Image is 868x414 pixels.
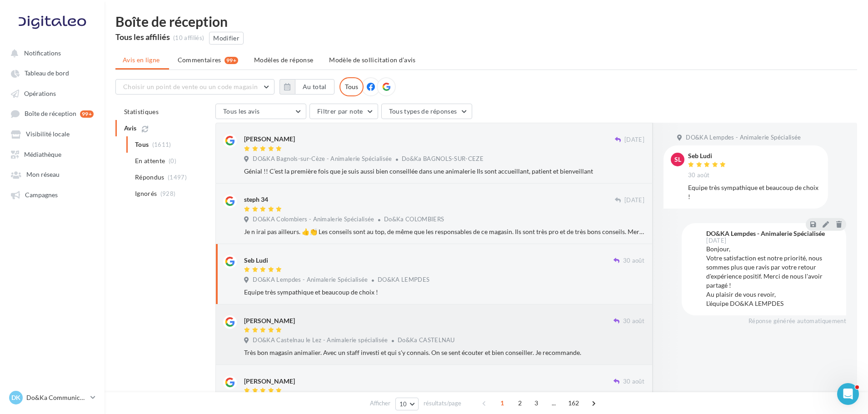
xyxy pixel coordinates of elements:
div: [PERSON_NAME] [244,377,295,386]
span: Do&Ka COLOMBIERS [384,215,444,223]
a: Boîte de réception 99+ [5,105,99,122]
a: DK Do&Ka Communication [7,389,97,406]
span: Tableau de bord [25,70,69,77]
span: DK [11,393,20,402]
div: Génial !! C’est la première fois que je suis aussi bien conseillée dans une animalerie Ils sont a... [244,167,644,176]
span: En attente [135,156,165,165]
span: ... [547,396,561,410]
span: DO&KA Lempdes - Animalerie Spécialisée [253,276,368,284]
button: 10 [395,398,419,410]
span: Boîte de réception [25,110,76,118]
a: Campagnes [5,186,99,203]
div: 99+ [80,110,94,118]
span: Ignorés [135,189,157,198]
button: Modifier [209,32,244,45]
div: Equipe très sympathique et beaucoup de choix ! [688,183,821,201]
div: 99+ [224,57,238,64]
div: Je n irai pas ailleurs. 👍👏 Les conseils sont au top, de même que les responsables de ce magasin. ... [244,227,644,236]
button: Tous types de réponses [381,104,472,119]
span: DO&KA Castelnau le Lez - Animalerie spécialisée [253,336,388,344]
a: Opérations [5,85,99,101]
iframe: Intercom live chat [837,383,859,405]
a: Mon réseau [5,166,99,182]
span: DO&KA LEMPDES [378,276,429,283]
button: Choisir un point de vente ou un code magasin [115,79,274,95]
span: (1497) [168,174,187,181]
div: steph 34 [244,195,268,204]
span: 30 août [623,378,644,386]
div: Tous [339,77,364,96]
button: Tous les avis [215,104,306,119]
span: Do&Ka BAGNOLS-SUR-CEZE [402,155,484,162]
span: DO&KA Colombiers - Animalerie Spécialisée [253,215,374,224]
span: 30 août [688,171,709,180]
span: Opérations [24,90,56,97]
div: Réponse générée automatiquement [682,317,846,325]
div: Bonjour, Votre satisfaction est notre priorité, nous sommes plus que ravis par votre retour d'exp... [706,244,839,308]
span: (928) [160,190,176,197]
span: SL [674,155,681,164]
span: 3 [529,396,544,410]
span: DO&KA Bagnols-sur-Cèze - Animalerie Spécialisée [253,155,392,163]
span: [DATE] [706,238,726,244]
div: [PERSON_NAME] [244,135,295,144]
span: 30 août [623,257,644,265]
span: Statistiques [124,108,159,115]
span: 1 [495,396,509,410]
span: Do&Ka CASTELNAU [398,336,455,344]
button: Filtrer par note [309,104,378,119]
div: (10 affiliés) [173,34,204,42]
span: (0) [169,157,176,165]
span: résultats/page [424,399,461,408]
span: 30 août [623,317,644,325]
span: 2 [513,396,527,410]
span: Visibilité locale [26,130,70,138]
button: Notifications [5,45,95,61]
span: Tous les avis [223,107,260,115]
span: Commentaires [178,55,221,65]
span: 162 [564,396,583,410]
div: Seb Ludi [244,256,268,265]
div: Boîte de réception [115,15,857,28]
span: 10 [399,400,407,408]
span: Tous types de réponses [389,107,457,115]
button: Au total [279,79,334,95]
div: Equipe très sympathique et beaucoup de choix ! [244,288,644,297]
div: [PERSON_NAME] [244,316,295,325]
span: Mon réseau [26,171,60,179]
a: Tableau de bord [5,65,99,81]
div: Très bon magasin animalier. Avec un staff investi et qui s'y connais. On se sent écouter et bien ... [244,348,644,357]
span: [DATE] [624,196,644,205]
div: DO&KA Lempdes - Animalerie Spécialisée [706,230,825,237]
span: Afficher [370,399,390,408]
span: Médiathèque [24,150,61,158]
span: DO&KA Lempdes - Animalerie Spécialisée [686,134,801,142]
span: Répondus [135,173,165,182]
a: Médiathèque [5,146,99,162]
span: Choisir un point de vente ou un code magasin [123,83,258,90]
span: [DATE] [624,136,644,144]
span: Notifications [24,49,61,57]
button: Au total [295,79,334,95]
a: Visibilité locale [5,125,99,142]
div: Seb Ludi [688,153,728,159]
div: Tous les affiliés [115,33,170,41]
span: Modèle de sollicitation d’avis [329,56,416,64]
p: Do&Ka Communication [26,393,87,402]
span: Modèles de réponse [254,56,313,64]
span: Campagnes [25,191,58,199]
